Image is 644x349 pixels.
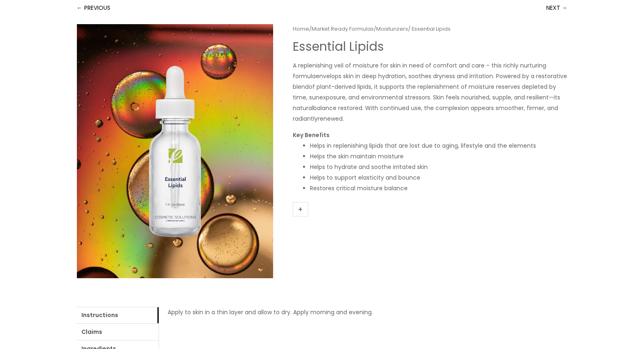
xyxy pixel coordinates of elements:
img: Essential Lipids [77,24,273,278]
a: Instructions [77,307,159,323]
span: envelops skin in deep hydration, soothes dryness and irritation. Powered by a restorative blend [293,72,567,91]
p: Apply to skin in a thin layer and allow to dry. Apply morning and evening. [168,307,559,317]
span: of plant-derived lipids, it supports the replenishment of moisture reserves depleted by time, sun [293,83,556,101]
li: Helps to support elasticity and bounce [310,172,568,183]
a: Moisturizers [376,25,408,33]
li: Helps to hydrate and soothe irritated skin [310,162,568,172]
li: Helps in replenishing lipids that are lost due to aging, lifestyle and the elements [310,140,568,151]
span: renewed. [318,115,344,123]
span: balance restored. With continued use, the complexion appears smoother, firmer, and radiantly [293,104,558,123]
span: exposure, and environmental stressors. Skin feels nourished, supple, and resilient—its natural [293,93,560,112]
li: Restores critical moisture balance [310,183,568,194]
nav: Breadcrumb [293,24,568,34]
a: Claims [77,324,159,340]
strong: Key Benefits [293,131,330,139]
a: + [293,202,308,216]
span: A replenishing veil of moisture for skin in need of comfort and care – this richly nurturing formula [293,61,546,80]
h1: Essential Lipids [293,39,568,54]
a: Home [293,25,309,33]
li: Helps the skin maintain moisture [310,151,568,162]
a: Market Ready Formulas [312,25,374,33]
